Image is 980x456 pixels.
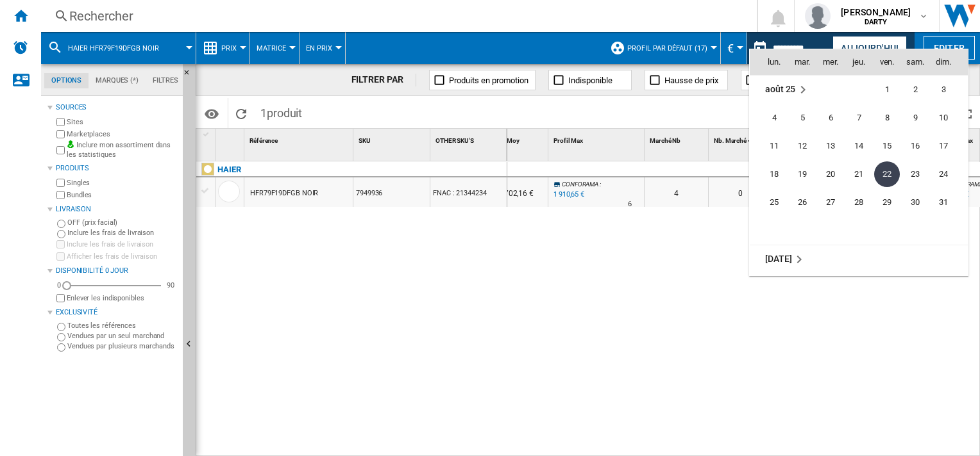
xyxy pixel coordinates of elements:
td: Tuesday August 12 2025 [788,132,816,160]
span: 28 [846,190,872,215]
td: Monday August 11 2025 [750,132,788,160]
td: Wednesday August 13 2025 [816,132,845,160]
td: Sunday August 10 2025 [929,104,968,132]
td: August 2025 [750,75,845,104]
span: 8 [874,105,900,131]
th: mar. [788,49,816,75]
span: 24 [931,161,956,187]
span: 10 [931,105,956,131]
span: 2 [902,77,928,102]
span: 12 [790,133,815,159]
td: Friday August 22 2025 [873,160,901,188]
tr: Week 5 [750,188,968,216]
span: 29 [874,190,900,215]
td: Monday August 4 2025 [750,104,788,132]
span: 18 [761,161,787,187]
td: Sunday August 3 2025 [929,75,968,104]
td: Sunday August 17 2025 [929,132,968,160]
td: Wednesday August 6 2025 [816,104,845,132]
th: jeu. [845,49,873,75]
td: Wednesday August 20 2025 [816,160,845,188]
td: Saturday August 23 2025 [901,160,929,188]
span: 3 [931,77,956,102]
tr: Week 2 [750,104,968,132]
td: Saturday August 30 2025 [901,188,929,216]
td: Thursday August 7 2025 [845,104,873,132]
span: 19 [790,161,815,187]
td: Wednesday August 27 2025 [816,188,845,216]
span: 21 [846,161,872,187]
th: lun. [750,49,788,75]
span: 7 [846,105,872,131]
td: Thursday August 14 2025 [845,132,873,160]
td: Monday August 18 2025 [750,160,788,188]
span: 5 [790,105,815,131]
th: mer. [816,49,845,75]
span: 14 [846,133,872,159]
tr: Week undefined [750,245,968,273]
td: Thursday August 21 2025 [845,160,873,188]
md-calendar: Calendar [750,49,968,275]
td: Sunday August 31 2025 [929,188,968,216]
tr: Week undefined [750,216,968,245]
td: Friday August 8 2025 [873,104,901,132]
td: Tuesday August 5 2025 [788,104,816,132]
span: 13 [818,133,843,159]
span: 25 [761,190,787,215]
th: sam. [901,49,929,75]
th: ven. [873,49,901,75]
td: Friday August 15 2025 [873,132,901,160]
tr: Week 3 [750,132,968,160]
td: Saturday August 9 2025 [901,104,929,132]
span: 23 [902,161,928,187]
span: 4 [761,105,787,131]
td: Tuesday August 26 2025 [788,188,816,216]
span: 9 [902,105,928,131]
span: 15 [874,133,900,159]
span: 17 [931,133,956,159]
span: 20 [818,161,843,187]
span: 11 [761,133,787,159]
tr: Week 4 [750,160,968,188]
td: Saturday August 16 2025 [901,132,929,160]
span: 31 [931,190,956,215]
span: août 25 [765,84,795,94]
span: 16 [902,133,928,159]
td: Friday August 1 2025 [873,75,901,104]
td: Monday August 25 2025 [750,188,788,216]
td: Thursday August 28 2025 [845,188,873,216]
td: Saturday August 2 2025 [901,75,929,104]
span: 27 [818,190,843,215]
td: Sunday August 24 2025 [929,160,968,188]
tr: Week 1 [750,75,968,104]
td: Tuesday August 19 2025 [788,160,816,188]
td: Friday August 29 2025 [873,188,901,216]
th: dim. [929,49,968,75]
span: 6 [818,105,843,131]
td: September 2025 [750,245,968,273]
span: 1 [874,77,900,102]
span: 30 [902,190,928,215]
span: [DATE] [765,254,791,264]
span: 26 [790,190,815,215]
span: 22 [874,161,900,187]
